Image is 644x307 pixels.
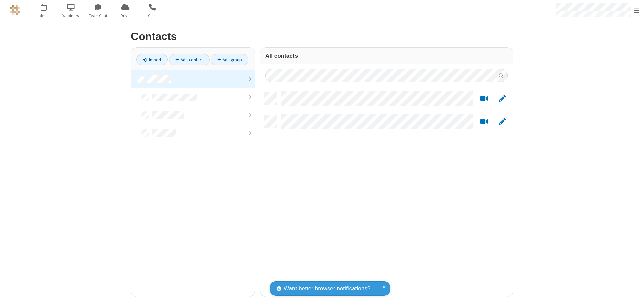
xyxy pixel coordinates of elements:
a: Add contact [169,54,210,65]
span: Want better browser notifications? [284,284,370,293]
h2: Contacts [131,30,513,42]
button: Edit [496,95,509,103]
img: QA Selenium DO NOT DELETE OR CHANGE [10,5,20,15]
a: Add group [211,54,248,65]
span: Webinars [58,13,84,19]
span: Meet [31,13,56,19]
span: Team Chat [86,13,111,19]
a: Import [136,54,168,65]
button: Start a video meeting [478,118,491,126]
iframe: Chat [627,290,639,302]
span: Drive [113,13,138,19]
div: grid [260,87,513,297]
button: Edit [496,118,509,126]
span: Calls [140,13,165,19]
button: Start a video meeting [478,95,491,103]
h3: All contacts [265,53,508,59]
